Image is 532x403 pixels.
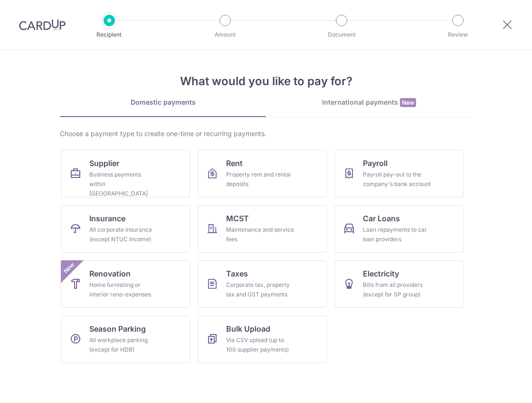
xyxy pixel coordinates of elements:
[363,157,388,169] span: Payroll
[89,170,158,198] div: Business payments within [GEOGRAPHIC_DATA]
[363,280,431,299] div: Bills from all providers (except for SP group)
[400,98,416,107] span: New
[89,225,158,244] div: All corporate insurance (except NTUC Income)
[226,335,294,354] div: Via CSV upload (up to 100 supplier payments)
[226,280,294,299] div: Corporate tax, property tax and GST payments
[363,213,400,224] span: Car Loans
[266,98,472,108] div: International payments
[226,268,248,279] span: Taxes
[198,260,327,308] a: TaxesCorporate tax, property tax and GST payments
[423,30,493,39] p: Review
[226,213,249,224] span: MCST
[19,19,66,30] img: CardUp
[61,205,190,253] a: InsuranceAll corporate insurance (except NTUC Income)
[226,157,243,169] span: Rent
[89,280,158,299] div: Home furnishing or interior reno-expenses
[89,213,125,224] span: Insurance
[471,374,522,398] iframe: Opens a widget where you can find more information
[363,225,431,244] div: Loan repayments to car loan providers
[334,260,464,308] a: ElectricityBills from all providers (except for SP group)
[334,205,464,253] a: Car LoansLoan repayments to car loan providers
[60,98,266,107] div: Domestic payments
[226,323,270,334] span: Bulk Upload
[89,323,146,334] span: Season Parking
[89,335,158,354] div: All workplace parking (except for HDB)
[363,268,399,279] span: Electricity
[334,150,464,197] a: PayrollPayroll pay-out to the company's bank account
[60,129,472,138] div: Choose a payment type to create one-time or recurring payments.
[198,315,327,363] a: Bulk UploadVia CSV upload (up to 100 supplier payments)
[61,260,190,308] a: RenovationHome furnishing or interior reno-expensesNew
[89,268,131,279] span: Renovation
[363,170,431,189] div: Payroll pay-out to the company's bank account
[226,170,294,189] div: Property rent and rental deposits
[226,225,294,244] div: Maintenance and service fees
[198,150,327,197] a: RentProperty rent and rental deposits
[61,260,77,276] span: New
[61,150,190,197] a: SupplierBusiness payments within [GEOGRAPHIC_DATA]
[61,315,190,363] a: Season ParkingAll workplace parking (except for HDB)
[306,30,377,39] p: Document
[74,30,144,39] p: Recipient
[190,30,260,39] p: Amount
[60,73,472,90] h4: What would you like to pay for?
[89,157,119,169] span: Supplier
[198,205,327,253] a: MCSTMaintenance and service fees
